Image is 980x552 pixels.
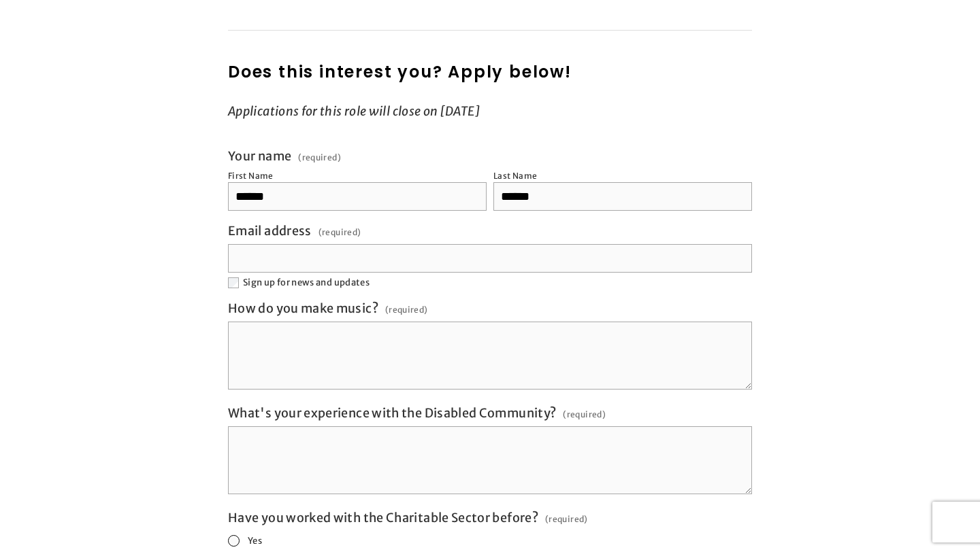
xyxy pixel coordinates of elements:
[228,510,538,525] span: Have you worked with the Charitable Sector before?
[228,171,274,181] div: First Name
[493,171,537,181] div: Last Name
[228,103,480,119] em: Applications for this role will close on [DATE]
[228,60,752,84] h2: Does this interest you? Apply below!
[298,154,341,162] span: (required)
[228,277,239,288] input: Sign up for news and updates
[228,148,291,164] span: Your name
[228,223,312,239] span: Email address
[563,405,606,424] span: (required)
[545,510,588,528] span: (required)
[228,300,378,316] span: How do you make music?
[228,405,556,421] span: What's your experience with the Disabled Community?
[318,223,361,241] span: (required)
[243,277,370,288] span: Sign up for news and updates
[248,535,262,547] span: Yes
[385,300,428,319] span: (required)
